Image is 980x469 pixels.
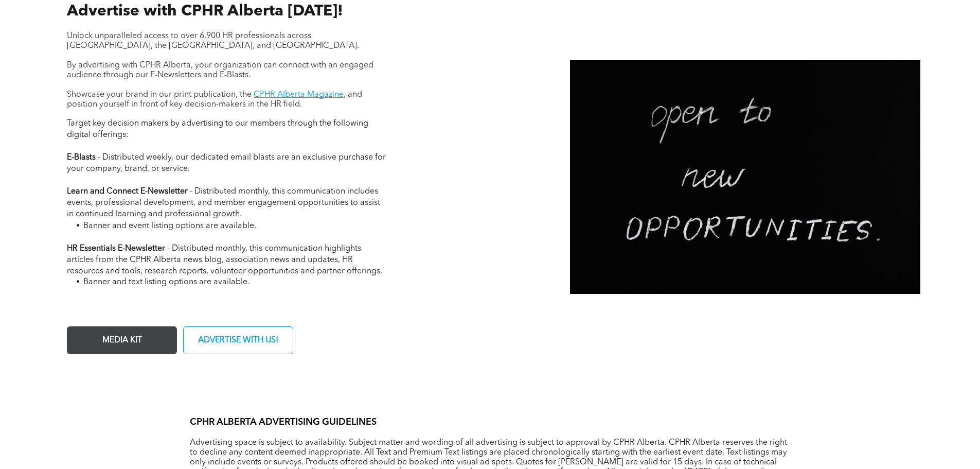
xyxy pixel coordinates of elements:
[67,245,382,275] span: - Distributed monthly, this communication highlights articles from the CPHR Alberta news blog, as...
[67,119,368,139] span: Target key decision makers by advertising to our members through the following digital offerings:
[67,326,177,354] a: MEDIA KIT
[67,91,252,99] span: Showcase your brand in our print publication, the
[67,245,116,253] strong: HR Essentials
[194,331,282,351] span: ADVERTISE WITH US!
[67,187,138,196] strong: Learn and Connect
[67,32,359,50] span: Unlock unparalleled access to over 6,900 HR professionals across [GEOGRAPHIC_DATA], the [GEOGRAPH...
[140,187,188,196] strong: E-Newsletter
[118,245,165,253] strong: E-Newsletter
[254,91,344,99] a: CPHR Alberta Magazine
[67,153,96,162] strong: E-Blasts
[190,418,377,427] span: CPHR ALBERTA ADVERTISING GUIDELINES
[67,153,386,173] span: - Distributed weekly, our dedicated email blasts are an exclusive purchase for your company, bran...
[83,278,250,286] span: Banner and text listing options are available.
[183,326,293,354] a: ADVERTISE WITH US!
[99,331,146,351] span: MEDIA KIT
[83,222,256,230] span: Banner and event listing options are available.
[67,4,343,19] span: Advertise with CPHR Alberta [DATE]!
[67,187,380,218] span: - Distributed monthly, this communication includes events, professional development, and member e...
[67,61,373,79] span: By advertising with CPHR Alberta, your organization can connect with an engaged audience through ...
